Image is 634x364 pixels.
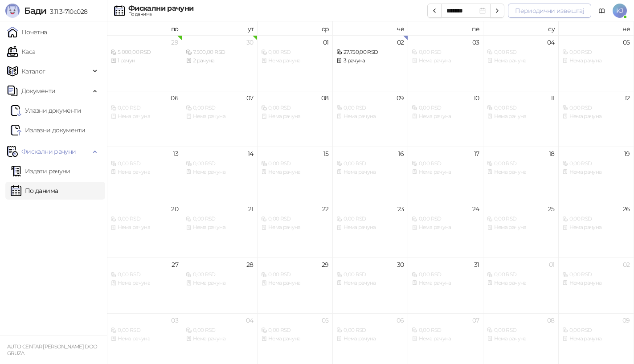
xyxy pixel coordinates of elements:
[336,160,404,168] div: 0,00 RSD
[7,344,97,356] small: AUTO CENTAR [PERSON_NAME] DOO GRUZA
[186,279,254,287] div: Нема рачуна
[483,21,559,35] th: су
[258,147,333,202] td: 2025-10-15
[110,326,178,335] div: 0,00 RSD
[412,215,479,223] div: 0,00 RSD
[128,12,193,16] div: По данима
[186,335,254,343] div: Нема рачуна
[261,160,329,168] div: 0,00 RSD
[559,202,634,258] td: 2025-10-26
[110,48,178,57] div: 5.000,00 RSD
[487,335,555,343] div: Нема рачуна
[110,223,178,232] div: Нема рачуна
[171,206,178,212] div: 20
[547,317,555,323] div: 08
[336,168,404,176] div: Нема рачуна
[107,202,182,258] td: 2025-10-20
[595,4,609,18] a: Документација
[110,279,178,287] div: Нема рачуна
[562,270,630,279] div: 0,00 RSD
[397,262,404,268] div: 30
[261,48,329,57] div: 0,00 RSD
[412,335,479,343] div: Нема рачуна
[487,160,555,168] div: 0,00 RSD
[333,147,408,202] td: 2025-10-16
[261,270,329,279] div: 0,00 RSD
[107,258,182,313] td: 2025-10-27
[562,48,630,57] div: 0,00 RSD
[336,270,404,279] div: 0,00 RSD
[107,21,182,35] th: по
[336,335,404,343] div: Нема рачуна
[412,160,479,168] div: 0,00 RSD
[182,91,258,147] td: 2025-10-07
[562,168,630,176] div: Нема рачуна
[322,317,329,323] div: 05
[248,206,254,212] div: 21
[562,215,630,223] div: 0,00 RSD
[186,223,254,232] div: Нема рачуна
[472,206,479,212] div: 24
[408,91,483,147] td: 2025-10-10
[11,121,85,139] a: Излазни документи
[623,39,630,45] div: 05
[487,112,555,121] div: Нема рачуна
[548,206,555,212] div: 25
[182,258,258,313] td: 2025-10-28
[336,48,404,57] div: 27.750,00 RSD
[246,317,254,323] div: 04
[261,112,329,121] div: Нема рачуна
[412,57,479,65] div: Нема рачуна
[11,182,58,200] a: По данима
[412,326,479,335] div: 0,00 RSD
[408,258,483,313] td: 2025-10-31
[186,270,254,279] div: 0,00 RSD
[186,112,254,121] div: Нема рачуна
[21,82,55,100] span: Документи
[258,35,333,91] td: 2025-10-01
[323,39,329,45] div: 01
[261,57,329,65] div: Нема рачуна
[397,206,404,212] div: 23
[549,151,555,157] div: 18
[549,262,555,268] div: 01
[483,91,559,147] td: 2025-10-11
[562,112,630,121] div: Нема рачуна
[261,168,329,176] div: Нема рачуна
[110,112,178,121] div: Нема рачуна
[483,258,559,313] td: 2025-11-01
[408,21,483,35] th: пе
[487,215,555,223] div: 0,00 RSD
[474,95,479,101] div: 10
[110,160,178,168] div: 0,00 RSD
[46,8,87,16] span: 3.11.3-710c028
[559,147,634,202] td: 2025-10-19
[562,335,630,343] div: Нема рачуна
[487,57,555,65] div: Нема рачуна
[412,48,479,57] div: 0,00 RSD
[559,21,634,35] th: не
[625,95,630,101] div: 12
[487,104,555,112] div: 0,00 RSD
[483,35,559,91] td: 2025-10-04
[172,262,178,268] div: 27
[246,39,254,45] div: 30
[472,317,479,323] div: 07
[321,95,329,101] div: 08
[333,21,408,35] th: че
[397,317,404,323] div: 06
[261,326,329,335] div: 0,00 RSD
[24,5,46,16] span: Бади
[110,215,178,223] div: 0,00 RSD
[562,326,630,335] div: 0,00 RSD
[110,335,178,343] div: Нема рачуна
[186,215,254,223] div: 0,00 RSD
[21,143,76,160] span: Фискални рачуни
[261,279,329,287] div: Нема рачуна
[110,270,178,279] div: 0,00 RSD
[562,279,630,287] div: Нема рачуна
[21,62,45,80] span: Каталог
[107,91,182,147] td: 2025-10-06
[336,223,404,232] div: Нема рачуна
[186,57,254,65] div: 2 рачуна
